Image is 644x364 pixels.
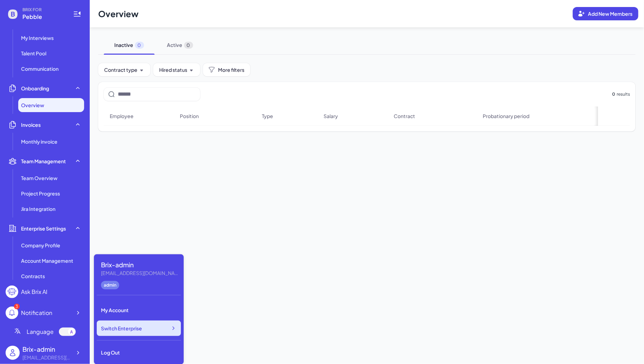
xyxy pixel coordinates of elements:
[90,1,147,26] h1: Overview
[6,346,20,360] img: user_logo.png
[21,257,73,264] span: Account Management
[22,344,72,354] div: Brix-admin
[110,112,134,119] span: Employee
[21,174,57,181] span: Team Overview
[262,112,273,119] span: Type
[617,91,630,97] span: results
[101,325,142,332] span: Switch Enterprise
[21,158,66,165] span: Team Management
[21,309,52,317] div: Notification
[104,67,137,73] span: Contract type
[22,13,65,21] span: Pebble
[21,138,57,145] span: Monthly invoice
[153,63,200,76] button: Hired status
[21,190,60,197] span: Project Progress
[159,67,187,73] span: Hired status
[21,34,54,41] span: My Interviews
[104,36,155,54] span: Inactive
[21,242,60,249] span: Company Profile
[483,112,529,119] span: Probationary period
[97,302,181,318] div: My Account
[573,7,638,20] button: Add New Members
[21,65,59,72] span: Communication
[101,281,119,289] div: admin
[22,354,72,361] div: flora@joinbrix.com
[101,260,178,269] div: Brix-admin
[27,328,54,336] span: Language
[21,273,45,280] span: Contracts
[135,42,144,49] span: 0
[21,121,41,128] span: Invoices
[155,36,205,54] span: Active
[324,112,338,119] span: Salary
[21,288,47,296] div: Ask Brix AI
[180,112,199,119] span: Position
[612,91,615,97] span: 0
[218,67,244,73] span: More filters
[21,225,66,232] span: Enterprise Settings
[98,63,150,76] button: Contract type
[21,102,44,109] span: Overview
[21,50,46,57] span: Talent Pool
[184,42,193,49] span: 0
[22,7,65,13] span: BRIX FOR
[97,345,181,360] div: Log Out
[21,205,55,212] span: Jira Integration
[588,11,632,17] span: Add New Members
[203,63,250,76] button: More filters
[21,85,49,92] span: Onboarding
[394,112,415,119] span: Contract
[14,304,20,309] div: 3
[101,269,178,277] div: flora@joinbrix.com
